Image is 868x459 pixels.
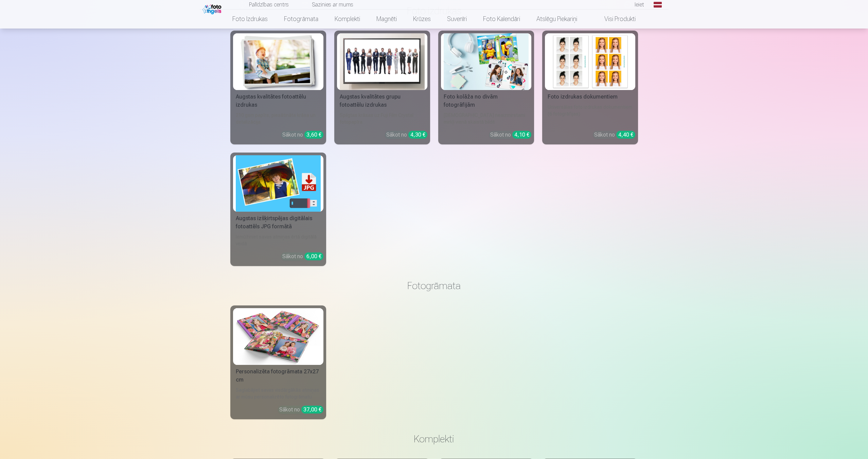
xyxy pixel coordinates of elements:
div: Personalizēta fotogrāmata 27x27 cm [233,368,323,384]
a: Komplekti [326,10,368,29]
a: Augstas kvalitātes fotoattēlu izdrukasAugstas kvalitātes fotoattēlu izdrukas210 gsm papīrs, piesā... [230,31,326,144]
a: Visi produkti [585,10,644,29]
a: Foto kalendāri [475,10,528,29]
a: Augstas izšķirtspējas digitālais fotoattēls JPG formātāAugstas izšķirtspējas digitālais fotoattēl... [230,153,326,266]
img: Foto izdrukas dokumentiem [548,33,633,90]
div: Sākot no [279,406,323,414]
div: Augstas izšķirtspējas digitālais fotoattēls JPG formātā [233,214,323,231]
a: Augstas kvalitātes grupu fotoattēlu izdrukasAugstas kvalitātes grupu fotoattēlu izdrukasSpilgtas ... [334,31,430,144]
img: Augstas kvalitātes fotoattēlu izdrukas [236,33,321,90]
img: Augstas kvalitātes grupu fotoattēlu izdrukas [340,33,425,90]
div: 37,00 € [301,406,323,413]
div: 4,10 € [512,131,531,139]
a: Foto izdrukas [224,10,276,29]
a: Krūzes [405,10,439,29]
a: Magnēti [368,10,405,29]
a: Suvenīri [439,10,475,29]
h3: Komplekti [236,433,633,445]
div: Sākot no [386,131,427,139]
a: Foto kolāža no divām fotogrāfijāmFoto kolāža no divām fotogrāfijām[DEMOGRAPHIC_DATA] neaizmirstam... [438,31,534,144]
a: Foto izdrukas dokumentiemFoto izdrukas dokumentiemUniversālas foto izdrukas dokumentiem (6 fotogr... [542,31,638,144]
div: [DEMOGRAPHIC_DATA] neaizmirstami mirkļi vienā skaistā bildē [441,112,531,125]
a: Atslēgu piekariņi [528,10,585,29]
h3: Fotogrāmata [236,280,633,292]
div: Sākot no [282,131,323,139]
div: Iemūžiniet savas atmiņas ērtā digitālā veidā [233,233,323,247]
div: 3,60 € [304,131,323,139]
div: Spilgtas krāsas uz Fuji Film Crystal fotopapīra [337,112,427,125]
div: Foto izdrukas dokumentiem [545,93,635,101]
div: Universālas foto izdrukas dokumentiem (6 fotogrāfijas) [545,104,635,125]
div: Augstas kvalitātes fotoattēlu izdrukas [233,93,323,109]
img: /fa1 [202,3,223,14]
img: Foto kolāža no divām fotogrāfijām [444,33,529,90]
div: 210 gsm papīrs, piesātināta krāsa un detalizācija [233,112,323,125]
div: 4,30 € [408,131,427,139]
div: Saglabājiet savas visdārgākās atmiņas ar mūsu personalizēto fotogrāmatu [233,387,323,400]
div: 4,40 € [616,131,635,139]
div: Sākot no [594,131,635,139]
img: Personalizēta fotogrāmata 27x27 cm [236,308,321,365]
div: 6,00 € [304,252,323,260]
a: Fotogrāmata [276,10,326,29]
a: Personalizēta fotogrāmata 27x27 cmPersonalizēta fotogrāmata 27x27 cmSaglabājiet savas visdārgākās... [230,305,326,419]
div: Foto kolāža no divām fotogrāfijām [441,93,531,109]
div: Sākot no [282,252,323,261]
div: Sākot no [490,131,531,139]
img: Augstas izšķirtspējas digitālais fotoattēls JPG formātā [236,155,321,212]
div: Augstas kvalitātes grupu fotoattēlu izdrukas [337,93,427,109]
